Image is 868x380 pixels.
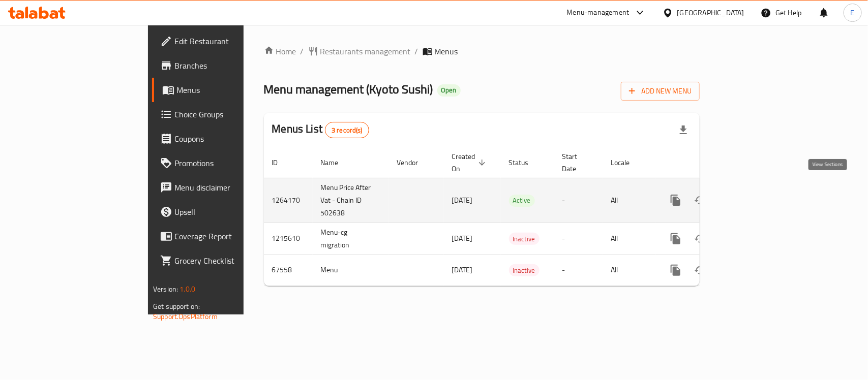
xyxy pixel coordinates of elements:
[452,194,473,207] span: [DATE]
[435,45,458,57] span: Menus
[174,230,285,242] span: Coverage Report
[174,255,285,267] span: Grocery Checklist
[415,45,418,57] li: /
[437,86,461,94] span: Open
[153,310,218,323] a: Support.OpsPlatform
[452,232,473,245] span: [DATE]
[153,282,178,296] span: Version:
[603,178,655,223] td: All
[152,151,293,175] a: Promotions
[452,263,473,276] span: [DATE]
[152,78,293,102] a: Menus
[671,118,696,142] div: Export file
[152,53,293,78] a: Branches
[397,156,432,169] span: Vendor
[688,227,712,251] button: Change Status
[554,178,603,223] td: -
[567,7,630,19] div: Menu-management
[664,258,688,282] button: more
[664,188,688,212] button: more
[152,175,293,200] a: Menu disclaimer
[313,255,389,286] td: Menu
[264,147,769,286] table: enhanced table
[174,206,285,218] span: Upsell
[655,147,769,178] th: Actions
[152,224,293,248] a: Coverage Report
[272,121,369,138] h2: Menus List
[677,7,744,18] div: [GEOGRAPHIC_DATA]
[664,227,688,251] button: more
[152,200,293,224] a: Upsell
[562,150,591,175] span: Start Date
[152,29,293,53] a: Edit Restaurant
[509,195,535,207] div: Active
[152,102,293,126] a: Choice Groups
[688,258,712,282] button: Change Status
[308,45,411,57] a: Restaurants management
[452,150,489,175] span: Created On
[174,59,285,72] span: Branches
[554,255,603,286] td: -
[851,7,855,18] span: E
[176,84,285,96] span: Menus
[554,223,603,255] td: -
[603,255,655,286] td: All
[603,223,655,255] td: All
[611,156,643,169] span: Locale
[264,78,433,101] span: Menu management ( Kyoto Sushi )
[509,156,542,169] span: Status
[153,300,200,313] span: Get support on:
[621,82,700,101] button: Add New Menu
[509,233,540,245] div: Inactive
[320,45,411,57] span: Restaurants management
[509,265,540,276] span: Inactive
[313,178,389,223] td: Menu Price After Vat - Chain ID 502638
[509,195,535,206] span: Active
[509,233,540,245] span: Inactive
[313,223,389,255] td: Menu-cg migration
[321,156,352,169] span: Name
[152,248,293,273] a: Grocery Checklist
[174,157,285,169] span: Promotions
[437,84,461,97] div: Open
[174,108,285,120] span: Choice Groups
[179,282,195,296] span: 1.0.0
[152,126,293,151] a: Coupons
[174,181,285,194] span: Menu disclaimer
[174,133,285,145] span: Coupons
[264,45,700,57] nav: breadcrumb
[325,125,369,135] span: 3 record(s)
[272,156,291,169] span: ID
[301,45,304,57] li: /
[174,35,285,47] span: Edit Restaurant
[629,85,692,98] span: Add New Menu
